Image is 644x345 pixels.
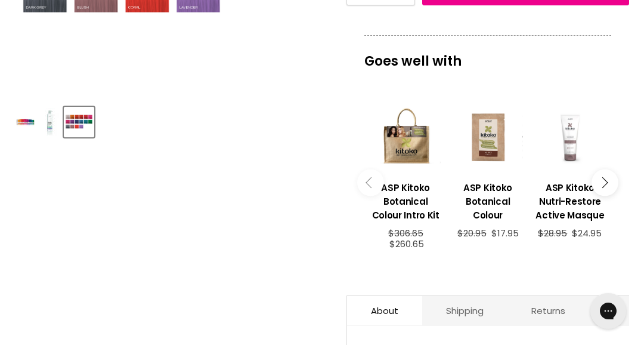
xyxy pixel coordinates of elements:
[535,172,605,228] a: View product:ASP Kitoko Nutri-Restore Active Masque
[538,227,567,239] span: $28.95
[64,107,94,137] button: ASP Kitoko Colour Dynamics
[453,172,523,228] a: View product:ASP Kitoko Botanical Colour
[13,103,333,137] div: Product thumbnails
[41,108,59,136] img: ASP Kitoko Colour Dynamics
[457,227,487,239] span: $20.95
[16,108,35,136] img: ASP Kitoko Colour Dynamics
[370,181,441,222] h3: ASP Kitoko Botanical Colour Intro Kit
[388,227,423,239] span: $306.65
[389,238,424,250] span: $260.65
[39,107,60,137] button: ASP Kitoko Colour Dynamics
[535,181,605,222] h3: ASP Kitoko Nutri-Restore Active Masque
[65,115,93,129] img: ASP Kitoko Colour Dynamics
[453,181,523,222] h3: ASP Kitoko Botanical Colour
[491,227,519,239] span: $17.95
[370,172,441,228] a: View product:ASP Kitoko Botanical Colour Intro Kit
[364,35,611,75] p: Goes well with
[347,296,422,325] a: About
[572,227,602,239] span: $24.95
[507,296,589,325] a: Returns
[15,107,36,137] button: ASP Kitoko Colour Dynamics
[422,296,507,325] a: Shipping
[584,289,632,333] iframe: Gorgias live chat messenger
